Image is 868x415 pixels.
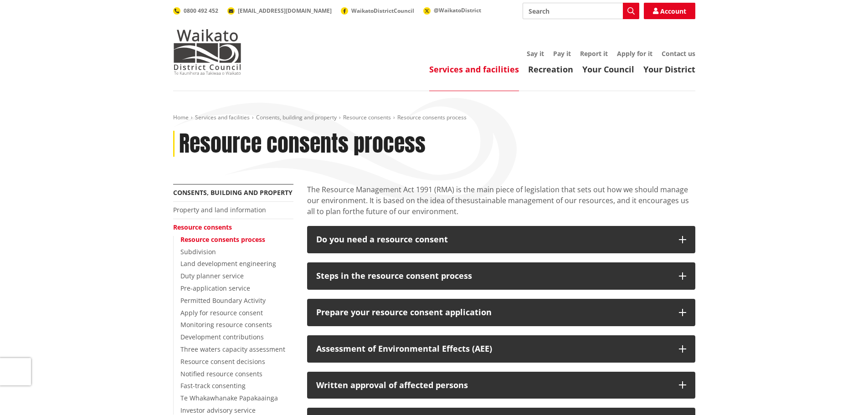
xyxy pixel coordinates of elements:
[341,7,414,15] a: WaikatoDistrictCouncil
[180,333,264,341] a: Development contributions
[528,64,573,75] a: Recreation
[173,113,189,121] a: Home
[180,381,246,390] a: Fast-track consenting
[307,262,695,290] button: Steps in the resource consent process
[316,381,670,390] div: Written approval of affected persons
[662,49,695,58] a: Contact us
[180,296,266,305] a: Permitted Boundary Activity
[644,3,695,19] a: Account
[580,49,608,58] a: Report it
[582,64,634,75] a: Your Council
[434,6,481,14] span: @WaikatoDistrict
[180,406,256,415] a: Investor advisory service
[180,235,265,244] a: Resource consents process
[307,226,695,253] button: Do you need a resource consent
[316,235,670,244] div: Do you need a resource consent
[256,113,337,121] a: Consents, building and property
[180,247,216,256] a: Subdivision
[617,49,652,58] a: Apply for it
[238,7,332,15] span: [EMAIL_ADDRESS][DOMAIN_NAME]
[180,369,262,378] a: Notified resource consents
[180,394,278,402] a: Te Whakawhanake Papakaainga
[643,64,695,75] a: Your District
[173,114,695,122] nav: breadcrumb
[195,113,250,121] a: Services and facilities
[307,335,695,363] button: Assessment of Environmental Effects (AEE)
[180,272,244,280] a: Duty planner service
[173,188,293,197] a: Consents, building and property
[180,308,263,317] a: Apply for resource consent
[429,64,519,75] a: Services and facilities
[307,299,695,326] button: Prepare your resource consent application
[307,372,695,399] button: Written approval of affected persons
[423,6,481,14] a: @WaikatoDistrict
[316,308,670,317] div: Prepare your resource consent application
[351,7,414,15] span: WaikatoDistrictCouncil
[227,7,332,15] a: [EMAIL_ADDRESS][DOMAIN_NAME]
[173,7,218,15] a: 0800 492 452
[316,272,670,281] div: Steps in the resource consent process
[343,113,391,121] a: Resource consents
[180,345,285,354] a: Three waters capacity assessment
[179,131,426,157] h1: Resource consents process
[527,49,544,58] a: Say it
[180,259,276,268] a: Land development engineering
[307,184,695,217] p: The Resource Management Act 1991 (RMA) is the main piece of legislation that sets out how we shou...
[180,320,272,329] a: Monitoring resource consents
[173,223,232,231] a: Resource consents
[184,7,218,15] span: 0800 492 452
[523,3,639,19] input: Search input
[553,49,571,58] a: Pay it
[173,29,241,75] img: Waikato District Council - Te Kaunihera aa Takiwaa o Waikato
[397,113,467,121] span: Resource consents process
[173,205,266,214] a: Property and land information
[180,357,265,366] a: Resource consent decisions
[316,344,670,354] div: Assessment of Environmental Effects (AEE)
[180,284,250,292] a: Pre-application service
